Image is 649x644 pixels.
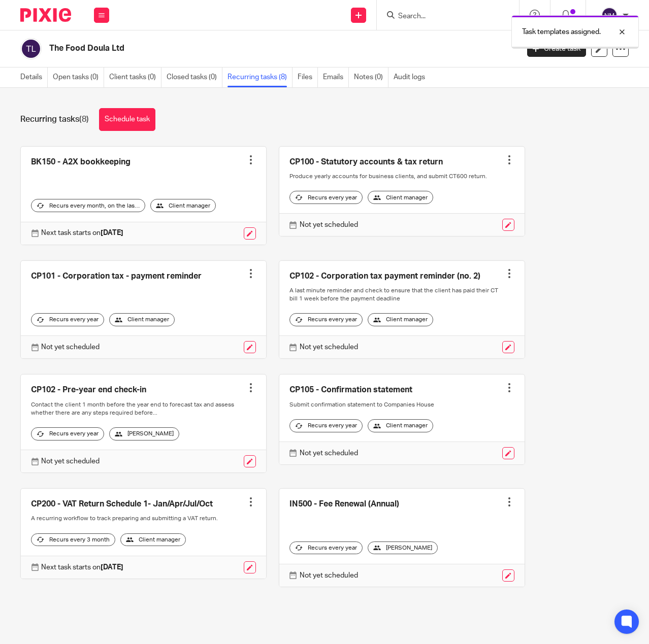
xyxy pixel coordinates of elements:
div: Recurs every year [31,427,104,440]
a: Notes (0) [354,67,388,87]
div: Client manager [368,419,433,432]
div: Recurs every month, on the last workday [31,199,145,212]
p: Not yet scheduled [300,570,358,581]
p: Task templates assigned. [522,27,601,37]
a: Files [298,67,318,87]
p: Not yet scheduled [300,342,358,352]
div: Recurs every year [31,313,104,326]
div: [PERSON_NAME] [368,541,438,555]
a: Emails [323,67,349,87]
div: Recurs every year [289,191,363,204]
div: [PERSON_NAME] [109,427,179,440]
a: Details [20,67,48,87]
div: Recurs every year [289,313,363,326]
p: Not yet scheduled [41,342,100,352]
h1: Recurring tasks [20,114,89,125]
a: Create task [527,41,586,57]
p: Not yet scheduled [300,220,358,230]
a: Schedule task [99,108,155,131]
a: Closed tasks (0) [167,67,222,87]
strong: [DATE] [101,229,123,236]
div: Client manager [120,533,186,547]
div: Client manager [150,199,216,212]
h2: The Food Doula Ltd [49,43,419,54]
div: Recurs every year [289,419,363,432]
p: Not yet scheduled [41,456,100,466]
p: Next task starts on [41,562,123,572]
div: Client manager [368,313,433,326]
p: Next task starts on [41,228,123,238]
span: (8) [79,115,89,123]
a: Recurring tasks (8) [228,67,293,87]
div: Client manager [368,191,433,204]
img: svg%3E [601,7,618,23]
strong: [DATE] [101,564,123,571]
div: Recurs every year [289,541,363,555]
img: Pixie [20,8,71,22]
p: Not yet scheduled [300,448,358,458]
a: Audit logs [394,67,430,87]
a: Open tasks (0) [53,67,104,87]
img: svg%3E [20,38,42,59]
a: Client tasks (0) [109,67,161,87]
div: Client manager [109,313,175,326]
div: Recurs every 3 month [31,533,115,547]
